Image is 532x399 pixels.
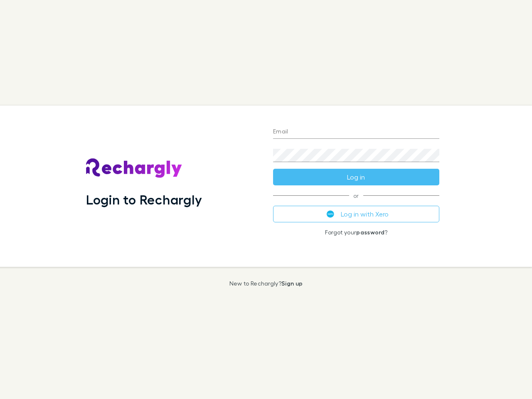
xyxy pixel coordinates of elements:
p: Forgot your ? [273,229,439,236]
button: Log in [273,169,439,185]
img: Rechargly's Logo [86,158,182,178]
h1: Login to Rechargly [86,192,202,207]
a: Sign up [281,280,303,287]
img: Xero's logo [327,210,334,218]
a: password [356,229,384,236]
button: Log in with Xero [273,206,439,222]
p: New to Rechargly? [229,280,303,287]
